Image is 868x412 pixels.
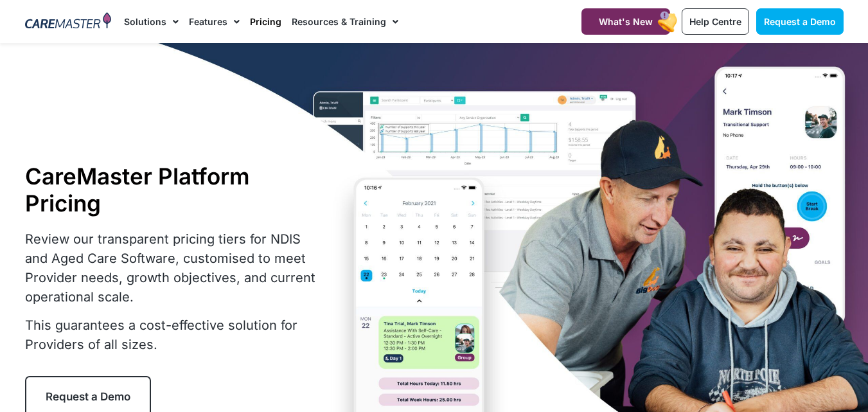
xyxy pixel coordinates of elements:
[764,16,836,27] span: Request a Demo
[682,8,749,35] a: Help Centre
[581,8,670,35] a: What's New
[25,12,112,31] img: CareMaster Logo
[689,16,741,27] span: Help Centre
[756,8,844,35] a: Request a Demo
[25,163,317,217] h1: CareMaster Platform Pricing
[25,229,317,307] p: Review our transparent pricing tiers for NDIS and Aged Care Software, customised to meet Provider...
[599,16,653,27] span: What's New
[25,316,317,354] p: This guarantees a cost-effective solution for Providers of all sizes.
[46,390,130,403] span: Request a Demo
